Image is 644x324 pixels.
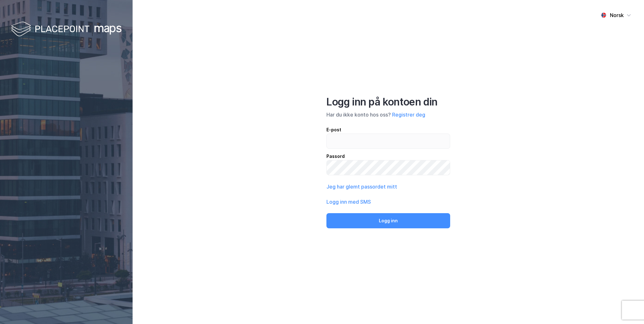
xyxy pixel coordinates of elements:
div: Passord [326,153,450,160]
button: Registrer deg [392,111,425,118]
div: E-post [326,126,450,134]
button: Logg inn [326,213,450,228]
button: Logg inn med SMS [326,198,371,206]
div: Har du ikke konto hos oss? [326,111,450,118]
img: logo-white.f07954bde2210d2a523dddb988cd2aa7.svg [11,20,122,39]
div: Logg inn på kontoen din [326,96,450,108]
button: Jeg har glemt passordet mitt [326,183,397,190]
div: Norsk [610,11,624,19]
